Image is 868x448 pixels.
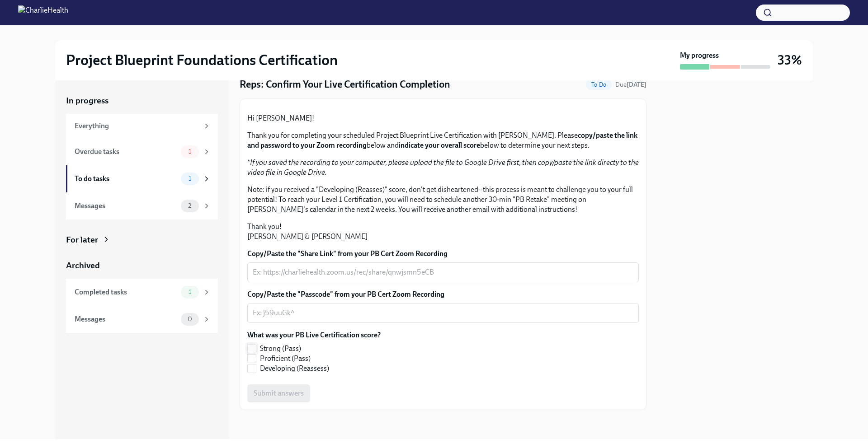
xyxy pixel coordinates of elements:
[75,201,177,211] div: Messages
[75,174,177,184] div: To do tasks
[247,222,639,242] p: Thank you! [PERSON_NAME] & [PERSON_NAME]
[75,147,177,157] div: Overdue tasks
[66,234,98,246] div: For later
[778,52,802,68] h3: 33%
[247,249,639,259] label: Copy/Paste the "Share Link" from your PB Cert Zoom Recording
[66,51,338,69] h2: Project Blueprint Foundations Certification
[66,306,218,333] a: Messages0
[183,175,197,182] span: 1
[247,131,639,150] p: Thank you for completing your scheduled Project Blueprint Live Certification with [PERSON_NAME]. ...
[75,314,177,324] div: Messages
[247,330,381,340] label: What was your PB Live Certification score?
[615,80,646,89] span: October 2nd, 2025 09:00
[247,289,639,299] label: Copy/Paste the "Passcode" from your PB Cert Zoom Recording
[66,114,218,138] a: Everything
[66,192,218,219] a: Messages2
[66,260,218,271] a: Archived
[75,121,199,131] div: Everything
[66,165,218,192] a: To do tasks1
[240,78,450,91] h4: Reps: Confirm Your Live Certification Completion
[627,81,646,89] strong: [DATE]
[66,279,218,306] a: Completed tasks1
[183,202,197,209] span: 2
[18,5,68,20] img: CharlieHealth
[66,234,218,246] a: For later
[182,316,198,322] span: 0
[680,51,719,61] strong: My progress
[247,158,639,177] em: If you saved the recording to your computer, please upload the file to Google Drive first, then c...
[183,148,197,155] span: 1
[260,354,311,364] span: Proficient (Pass)
[75,287,177,297] div: Completed tasks
[586,81,612,88] span: To Do
[615,81,646,89] span: Due
[66,138,218,165] a: Overdue tasks1
[66,95,218,107] a: In progress
[399,141,480,149] strong: indicate your overall score
[183,289,197,295] span: 1
[247,185,639,215] p: Note: if you received a "Developing (Reasses)" score, don't get disheartened--this process is mea...
[260,364,329,373] span: Developing (Reassess)
[247,113,639,123] p: Hi [PERSON_NAME]!
[260,344,301,354] span: Strong (Pass)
